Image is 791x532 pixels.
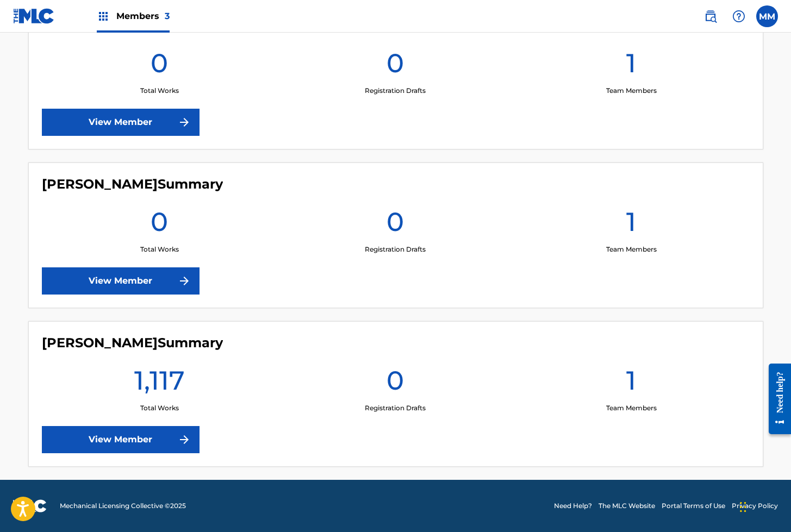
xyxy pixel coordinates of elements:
h1: 1 [626,47,636,86]
a: Privacy Policy [732,501,778,511]
img: f7272a7cc735f4ea7f67.svg [178,274,191,287]
p: Registration Drafts [365,245,426,254]
span: 3 [165,11,170,21]
img: help [732,10,745,23]
span: Mechanical Licensing Collective © 2025 [60,501,186,511]
iframe: Chat Widget [737,480,791,532]
a: View Member [42,267,200,295]
p: Team Members [606,86,657,96]
h4: Marinela Añanguren [42,176,223,192]
h1: 0 [151,47,168,86]
h1: 1 [626,364,636,403]
iframe: Resource Center [761,355,791,443]
a: Public Search [700,5,721,27]
a: Portal Terms of Use [662,501,725,511]
h4: Mauricio Morales [42,335,223,351]
img: f7272a7cc735f4ea7f67.svg [178,433,191,446]
img: f7272a7cc735f4ea7f67.svg [178,116,191,129]
h1: 0 [151,205,168,245]
img: search [704,10,717,23]
h1: 1 [626,205,636,245]
img: logo [13,499,47,512]
a: Need Help? [554,501,592,511]
img: Top Rightsholders [97,10,110,23]
h1: 0 [387,364,404,403]
div: User Menu [756,5,778,27]
div: Help [728,5,750,27]
p: Registration Drafts [365,403,426,413]
a: The MLC Website [599,501,655,511]
img: MLC Logo [13,8,55,24]
p: Total Works [140,403,179,413]
div: Drag [740,491,746,523]
a: View Member [42,426,200,453]
span: Members [116,10,170,22]
a: View Member [42,109,200,136]
p: Team Members [606,403,657,413]
p: Team Members [606,245,657,254]
h1: 1,117 [134,364,185,403]
p: Total Works [140,245,179,254]
p: Total Works [140,86,179,96]
p: Registration Drafts [365,86,426,96]
h1: 0 [387,205,404,245]
h1: 0 [387,47,404,86]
